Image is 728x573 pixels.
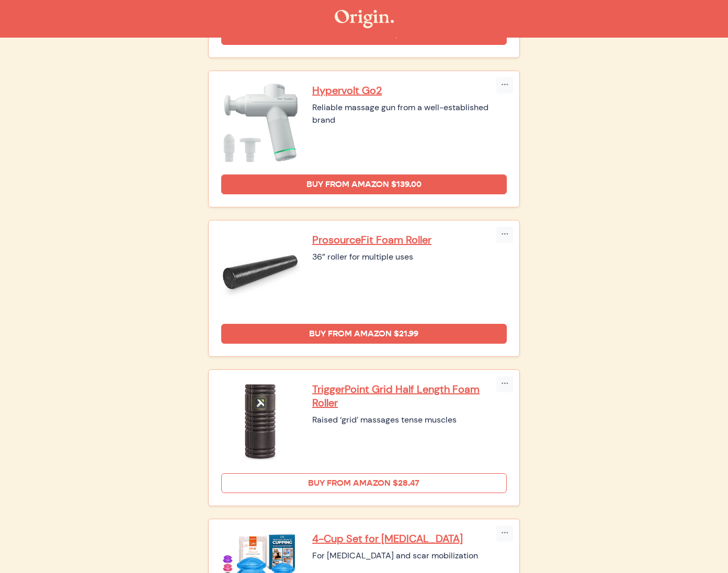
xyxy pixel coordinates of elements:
div: Raised ‘grid’ massages tense muscles [312,414,507,426]
div: For [MEDICAL_DATA] and scar mobilization [312,549,507,562]
div: 36” roller for multiple uses [312,251,507,263]
img: The Origin Shop [335,10,394,28]
a: Buy from Amazon $28.47 [221,473,507,493]
a: Buy from Amazon $21.99 [221,324,507,344]
a: ProsourceFit Foam Roller [312,233,507,247]
a: Hypervolt Go2 [312,84,507,97]
img: TriggerPoint Grid Half Length Foam Roller [221,382,300,461]
a: Buy from Amazon $139.00 [221,174,507,194]
img: ProsourceFit Foam Roller [221,233,300,311]
a: TriggerPoint Grid Half Length Foam Roller [312,382,507,410]
div: Reliable massage gun from a well-established brand [312,101,507,126]
a: 4-Cup Set for [MEDICAL_DATA] [312,532,507,545]
img: Hypervolt Go2 [221,84,300,162]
